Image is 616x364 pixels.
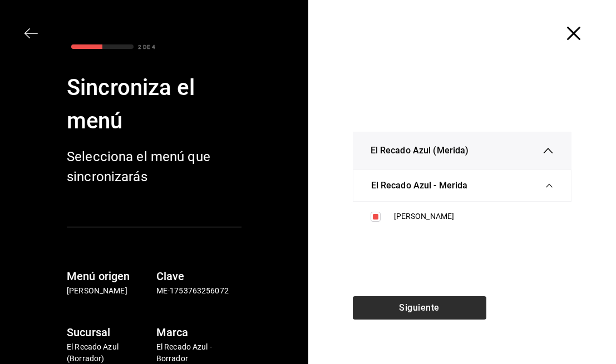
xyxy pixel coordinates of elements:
div: [PERSON_NAME] [394,211,554,222]
p: [PERSON_NAME] [67,285,152,297]
p: ME-1753763256072 [156,285,242,297]
button: Siguiente [353,296,486,320]
div: Sincroniza el menú [67,71,242,138]
span: El Recado Azul - Merida [371,179,468,192]
h6: Clave [156,267,242,285]
span: El Recado Azul (Merida) [371,144,469,157]
div: Selecciona el menú que sincronizarás [67,147,242,187]
h6: Sucursal [67,323,152,341]
h6: Marca [156,323,242,341]
h6: Menú origen [67,267,152,285]
div: 2 DE 4 [138,43,155,51]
